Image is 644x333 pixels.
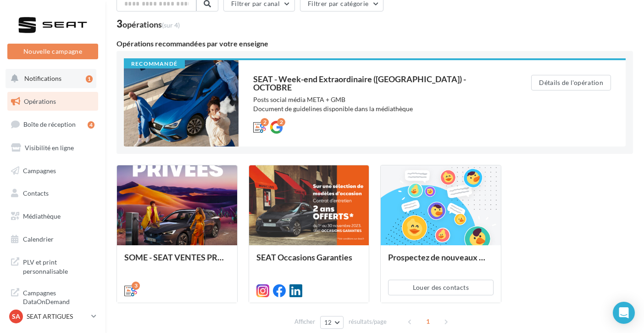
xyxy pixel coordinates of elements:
[6,283,100,310] a: Campagnes DataOnDemand
[117,19,180,29] div: 3
[25,144,74,152] span: Visibilité en ligne
[294,317,315,326] span: Afficher
[122,20,180,28] div: opérations
[613,302,635,324] div: Open Intercom Messenger
[23,189,49,197] span: Contacts
[277,118,285,126] div: 2
[23,120,76,128] span: Boîte de réception
[23,287,94,306] span: Campagnes DataOnDemand
[162,21,180,29] span: (sur 4)
[23,212,61,220] span: Médiathèque
[261,118,269,126] div: 2
[6,138,100,158] a: Visibilité en ligne
[421,314,435,329] span: 1
[320,316,344,329] button: 12
[324,319,332,326] span: 12
[6,161,100,181] a: Campagnes
[6,207,100,226] a: Médiathèque
[124,60,185,68] div: Recommandé
[253,95,494,113] div: Posts social média META + GMB Document de guidelines disponible dans la médiathèque
[7,308,98,325] a: SA SEAT ARTIGUES
[12,312,20,321] span: SA
[6,184,100,203] a: Contacts
[23,256,94,276] span: PLV et print personnalisable
[23,166,56,174] span: Campagnes
[349,317,387,326] span: résultats/page
[388,280,494,295] button: Louer des contacts
[24,74,61,82] span: Notifications
[6,252,100,279] a: PLV et print personnalisable
[531,75,611,90] button: Détails de l'opération
[27,312,88,321] p: SEAT ARTIGUES
[253,75,494,91] div: SEAT - Week-end Extraordinaire ([GEOGRAPHIC_DATA]) - OCTOBRE
[24,97,56,105] span: Opérations
[7,44,98,59] button: Nouvelle campagne
[86,75,93,83] div: 1
[88,121,94,129] div: 4
[6,114,100,134] a: Boîte de réception4
[6,230,100,249] a: Calendrier
[23,235,54,243] span: Calendrier
[132,282,140,290] div: 3
[124,253,230,271] div: SOME - SEAT VENTES PRIVEES
[6,92,100,111] a: Opérations
[388,253,494,271] div: Prospectez de nouveaux contacts
[6,69,96,88] button: Notifications 1
[117,40,633,47] div: Opérations recommandées par votre enseigne
[256,253,362,271] div: SEAT Occasions Garanties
